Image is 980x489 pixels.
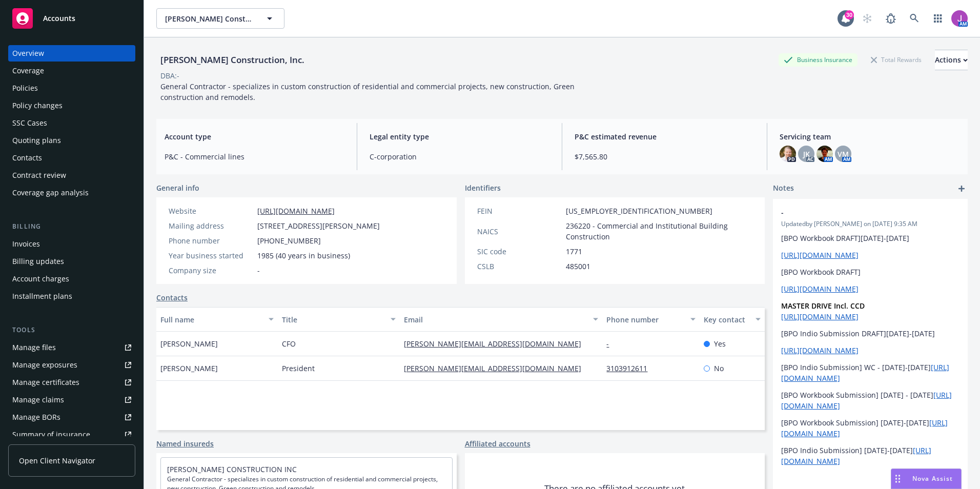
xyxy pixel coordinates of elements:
div: Email [404,314,587,325]
a: [PERSON_NAME][EMAIL_ADDRESS][DOMAIN_NAME] [404,339,589,349]
p: [BPO Indio Submission] WC - [DATE]-[DATE] [781,362,959,383]
a: Manage files [8,339,135,356]
span: Manage exposures [8,357,135,373]
span: 236220 - Commercial and Institutional Building Construction [566,220,753,242]
strong: MASTER DRIVE Incl. CCD [781,301,865,311]
a: [URL][DOMAIN_NAME] [257,206,335,216]
div: Invoices [12,236,40,252]
span: Open Client Navigator [19,455,95,466]
span: - [781,207,933,218]
a: [URL][DOMAIN_NAME] [781,284,859,294]
span: $7,565.80 [575,151,754,162]
a: Account charges [8,271,135,287]
div: Contract review [12,167,66,184]
div: Account charges [12,271,69,287]
a: Manage certificates [8,374,135,391]
span: CFO [282,338,296,349]
p: [BPO Workbook DRAFT] [781,267,959,277]
span: [PHONE_NUMBER] [257,235,321,246]
a: add [955,182,968,195]
p: [BPO Indio Submission DRAFT][DATE]-[DATE] [781,328,959,339]
img: photo [816,146,833,162]
div: SIC code [477,246,562,257]
a: SSC Cases [8,115,135,131]
a: Affiliated accounts [465,438,530,449]
a: Accounts [8,4,135,33]
button: [PERSON_NAME] Construction, Inc. [156,8,284,29]
div: Manage certificates [12,374,79,391]
p: [BPO Workbook DRAFT][DATE]-[DATE] [781,233,959,243]
div: Billing updates [12,253,64,270]
div: Installment plans [12,288,72,304]
span: [PERSON_NAME] Construction, Inc. [165,13,254,24]
div: Manage files [12,339,56,356]
span: JK [803,149,810,159]
p: [BPO Workbook Submission] [DATE] - [DATE] [781,390,959,411]
div: Manage exposures [12,357,77,373]
span: VM [838,149,849,159]
div: Policies [12,80,38,96]
button: Phone number [602,307,700,332]
a: Contract review [8,167,135,184]
a: Coverage gap analysis [8,185,135,201]
div: Coverage gap analysis [12,185,89,201]
a: Switch app [928,8,948,29]
a: Installment plans [8,288,135,304]
span: Updated by [PERSON_NAME] on [DATE] 9:35 AM [781,219,959,229]
img: photo [951,10,968,27]
a: Contacts [156,292,188,303]
div: [PERSON_NAME] Construction, Inc. [156,53,309,67]
div: Phone number [169,235,253,246]
div: Key contact [704,314,749,325]
a: [URL][DOMAIN_NAME] [781,312,859,321]
div: 30 [845,10,854,19]
button: Actions [935,50,968,70]
div: Full name [160,314,262,325]
span: Notes [773,182,794,195]
div: NAICS [477,226,562,237]
span: No [714,363,724,374]
div: Billing [8,221,135,232]
div: Total Rewards [866,53,927,66]
span: Nova Assist [912,474,953,483]
span: P&C estimated revenue [575,131,754,142]
a: Manage claims [8,392,135,408]
p: [BPO Indio Submission] [DATE]-[DATE] [781,445,959,466]
img: photo [780,146,796,162]
div: CSLB [477,261,562,272]
a: Policies [8,80,135,96]
div: Tools [8,325,135,335]
a: - [606,339,617,349]
a: [URL][DOMAIN_NAME] [781,250,859,260]
div: DBA: - [160,70,179,81]
span: P&C - Commercial lines [165,151,344,162]
span: [US_EMPLOYER_IDENTIFICATION_NUMBER] [566,206,712,216]
a: Coverage [8,63,135,79]
a: Start snowing [857,8,877,29]
span: Yes [714,338,726,349]
span: 485001 [566,261,590,272]
a: 3103912611 [606,363,656,373]
span: Accounts [43,14,75,23]
div: SSC Cases [12,115,47,131]
div: Manage BORs [12,409,60,425]
span: [STREET_ADDRESS][PERSON_NAME] [257,220,380,231]
span: [PERSON_NAME] [160,363,218,374]
p: [BPO Workbook Submission] [DATE]-[DATE] [781,417,959,439]
div: Website [169,206,253,216]
div: Quoting plans [12,132,61,149]
span: Identifiers [465,182,501,193]
div: Business Insurance [779,53,857,66]
div: Policy changes [12,97,63,114]
span: General Contractor - specializes in custom construction of residential and commercial projects, n... [160,81,577,102]
div: Phone number [606,314,684,325]
a: Quoting plans [8,132,135,149]
div: Manage claims [12,392,64,408]
a: Search [904,8,925,29]
a: Manage BORs [8,409,135,425]
a: [PERSON_NAME][EMAIL_ADDRESS][DOMAIN_NAME] [404,363,589,373]
div: Company size [169,265,253,276]
a: Policy changes [8,97,135,114]
span: General info [156,182,199,193]
div: Actions [935,50,968,70]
